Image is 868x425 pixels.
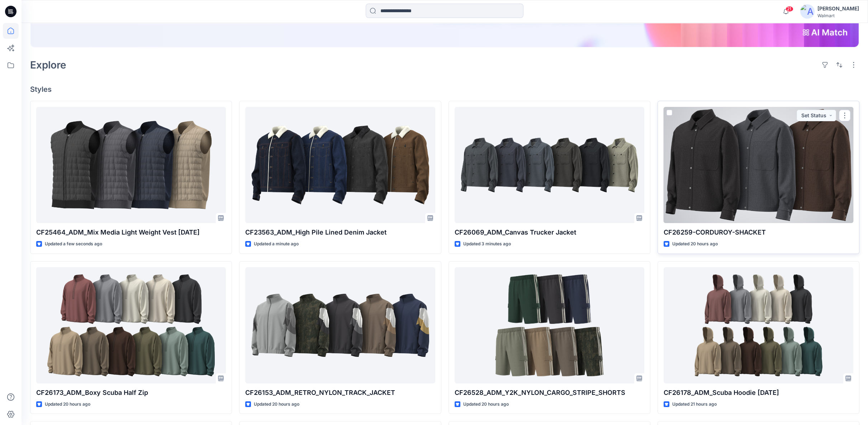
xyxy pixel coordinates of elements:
[800,4,815,19] img: avatar
[672,401,717,408] p: Updated 21 hours ago
[245,107,435,223] a: CF23563_ADM_High Pile Lined Denim Jacket
[463,240,511,248] p: Updated 3 minutes ago
[245,227,435,237] p: CF23563_ADM_High Pile Lined Denim Jacket
[36,227,226,237] p: CF25464_ADM_Mix Media Light Weight Vest [DATE]
[463,401,509,408] p: Updated 20 hours ago
[455,227,644,237] p: CF26069_ADM_Canvas Trucker Jacket
[45,401,90,408] p: Updated 20 hours ago
[672,240,718,248] p: Updated 20 hours ago
[664,227,853,237] p: CF26259-CORDUROY-SHACKET
[664,267,853,383] a: CF26178_ADM_Scuba Hoodie 04OCT25
[30,59,66,71] h2: Explore
[45,240,102,248] p: Updated a few seconds ago
[245,388,435,398] p: CF26153_ADM_RETRO_NYLON_TRACK_JACKET
[36,107,226,223] a: CF25464_ADM_Mix Media Light Weight Vest 29SEP25
[664,107,853,223] a: CF26259-CORDUROY-SHACKET
[786,6,793,12] span: 21
[455,388,644,398] p: CF26528_ADM_Y2K_NYLON_CARGO_STRIPE_SHORTS
[254,401,299,408] p: Updated 20 hours ago
[36,388,226,398] p: CF26173_ADM_Boxy Scuba Half Zip
[245,267,435,383] a: CF26153_ADM_RETRO_NYLON_TRACK_JACKET
[817,13,859,18] div: Walmart
[455,267,644,383] a: CF26528_ADM_Y2K_NYLON_CARGO_STRIPE_SHORTS
[254,240,299,248] p: Updated a minute ago
[817,4,859,13] div: [PERSON_NAME]
[30,85,859,94] h4: Styles
[664,388,853,398] p: CF26178_ADM_Scuba Hoodie [DATE]
[36,267,226,383] a: CF26173_ADM_Boxy Scuba Half Zip
[455,107,644,223] a: CF26069_ADM_Canvas Trucker Jacket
